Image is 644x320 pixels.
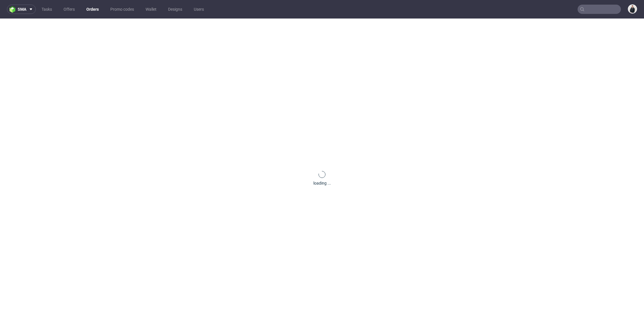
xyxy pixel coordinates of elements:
a: Promo codes [107,5,137,14]
img: Adrian Margula [628,5,636,13]
a: Tasks [38,5,55,14]
a: Orders [83,5,102,14]
a: Designs [165,5,186,14]
a: Offers [60,5,78,14]
a: Wallet [142,5,160,14]
a: Users [190,5,207,14]
img: logo [10,6,18,13]
button: sma [7,5,36,14]
div: loading ... [313,180,331,186]
span: sma [18,7,26,11]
